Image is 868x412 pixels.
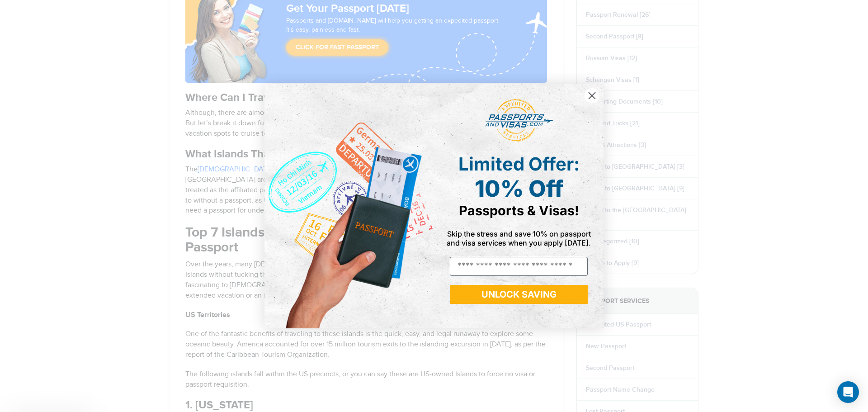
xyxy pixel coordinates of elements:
[584,88,600,104] button: Close dialog
[459,203,579,218] span: Passports & Visas!
[475,175,563,202] span: 10% Off
[837,381,859,403] div: Open Intercom Messenger
[447,229,591,247] span: Skip the stress and save 10% on passport and visa services when you apply [DATE].
[264,84,434,328] img: de9cda0d-0715-46ca-9a25-073762a91ba7.png
[485,99,553,142] img: passports and visas
[450,285,588,304] button: UNLOCK SAVING
[458,153,580,175] span: Limited Offer:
